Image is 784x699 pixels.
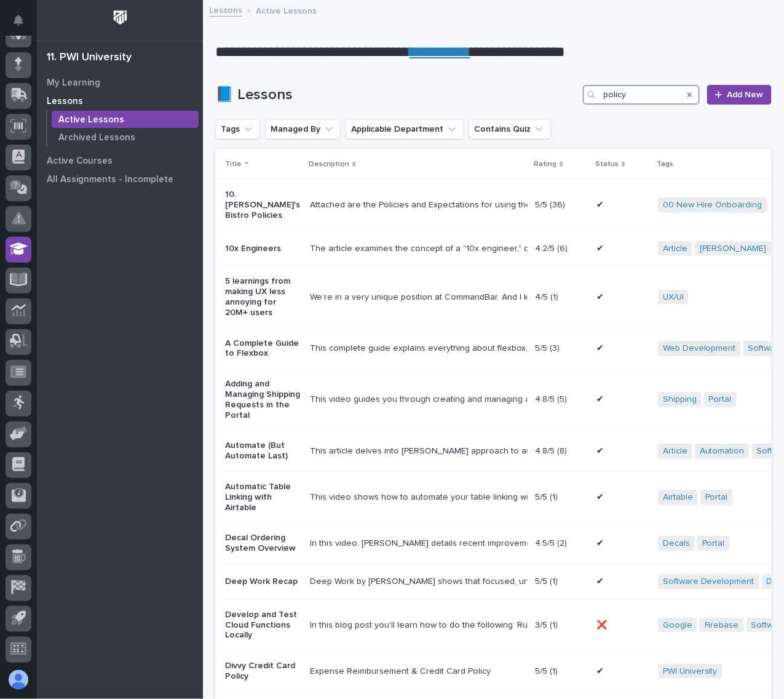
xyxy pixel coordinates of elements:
p: ✔ [596,490,606,503]
button: Tags [215,119,260,139]
p: 10. [PERSON_NAME]'s Bistro Policies [225,190,300,220]
p: 4.8/5 (5) [535,392,569,405]
a: 00 New Hire Onboarding [663,200,762,210]
div: We’re in a very unique position at CommandBar. And I know we say that a lot, but that’s because t... [310,292,525,303]
a: Web Development [663,343,736,354]
p: 5/5 (1) [535,574,560,587]
p: Active Lessons [58,114,124,126]
a: Firebase [705,620,739,631]
p: Deep Work Recap [225,577,300,587]
a: Lessons [209,2,242,17]
p: ✔ [596,241,606,254]
a: Portal [705,492,728,503]
a: Decals [663,538,690,549]
p: Divvy Credit Card Policy [225,661,300,682]
p: ✔ [596,290,606,303]
p: 5/5 (1) [535,490,560,503]
p: Lessons [47,96,83,107]
p: Adding and Managing Shipping Requests in the Portal [225,379,300,420]
div: Notifications [15,15,31,34]
div: In this video, [PERSON_NAME] details recent improvements made to the decal request system, and ho... [310,538,525,549]
a: Airtable [663,492,693,503]
p: Archived Lessons [58,132,135,143]
p: 5/5 (36) [535,198,568,210]
a: All Assignments - Incomplete [37,170,203,188]
a: Portal [702,538,725,549]
p: 10x Engineers [225,244,300,254]
p: ✔ [596,536,606,549]
div: This video shows how to automate your table linking with some advanced formula and automation work. [310,492,525,503]
p: 4.8/5 (8) [535,444,569,457]
div: In this blog post you'll learn how to do the following: Run a Cloud Function locally Invoke a Clo... [310,620,525,631]
div: Attached are the Policies and Expectations for using the Bistro. Please read them thoroughly. You... [310,200,525,210]
button: Notifications [6,7,31,33]
p: 3/5 (1) [535,618,560,631]
div: This article delves into [PERSON_NAME] approach to automation at Tesla, highlighting its pivotal ... [310,446,525,457]
p: Develop and Test Cloud Functions Locally [225,610,300,641]
button: Managed By [265,119,341,139]
div: Deep Work by [PERSON_NAME] shows that focused, uninterrupted time leads to better results and str... [310,577,525,587]
a: Shipping [663,394,697,405]
a: Add New [707,85,772,105]
p: Title [225,158,242,171]
p: 4/5 (1) [535,290,561,303]
a: Active Lessons [47,111,203,128]
a: Lessons [37,92,203,110]
p: Active Courses [47,156,113,167]
h1: 📘 Lessons [215,86,578,104]
a: Active Courses [37,151,203,170]
div: This video guides you through creating and managing a shipping request on the portal. Note: since... [310,394,525,405]
button: Contains Quiz [469,119,551,139]
a: UX/UI [663,292,684,303]
p: ✔ [596,392,606,405]
a: Article [663,244,687,254]
button: Applicable Department [346,119,464,139]
a: Automation [700,446,745,457]
p: Automate (But Automate Last) [225,441,300,461]
p: Tags [657,158,673,171]
p: ✔ [596,574,606,587]
p: ❌ [596,618,609,631]
p: Status [595,158,619,171]
p: ✔ [596,198,606,210]
div: This complete guide explains everything about flexbox, focusing on all the different possible pro... [310,343,525,354]
p: 5/5 (3) [535,341,562,354]
a: [PERSON_NAME] [700,244,767,254]
p: All Assignments - Incomplete [47,174,173,185]
p: My Learning [47,78,100,89]
input: Search [583,85,700,105]
p: Description [309,158,349,171]
p: Active Lessons [256,3,317,17]
div: 11. PWI University [47,51,132,65]
a: Archived Lessons [47,129,203,146]
a: Google [663,620,692,631]
img: Workspace Logo [109,6,132,29]
div: The article examines the concept of a "10x engineer," questioning the reality of such individuals... [310,244,525,254]
a: Article [663,446,687,457]
p: 5/5 (1) [535,664,560,677]
div: Expense Reimbursement & Credit Card Policy [310,666,491,677]
p: ✔ [596,341,606,354]
p: Decal Ordering System Overview [225,533,300,554]
p: Automatic Table Linking with Airtable [225,482,300,513]
p: 5 learnings from making UX less annoying for 20M+ users [225,276,300,318]
p: 4.2/5 (6) [535,241,570,254]
a: Software Development [663,577,754,587]
a: Portal [709,394,732,405]
p: Rating [534,158,556,171]
a: PWI University [663,666,718,677]
a: My Learning [37,73,203,92]
span: Add New [727,90,764,99]
button: users-avatar [6,667,31,693]
p: ✔ [596,444,606,457]
p: A Complete Guide to Flexbox [225,338,300,359]
p: ✔ [596,664,606,677]
p: 4.5/5 (2) [535,536,569,549]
